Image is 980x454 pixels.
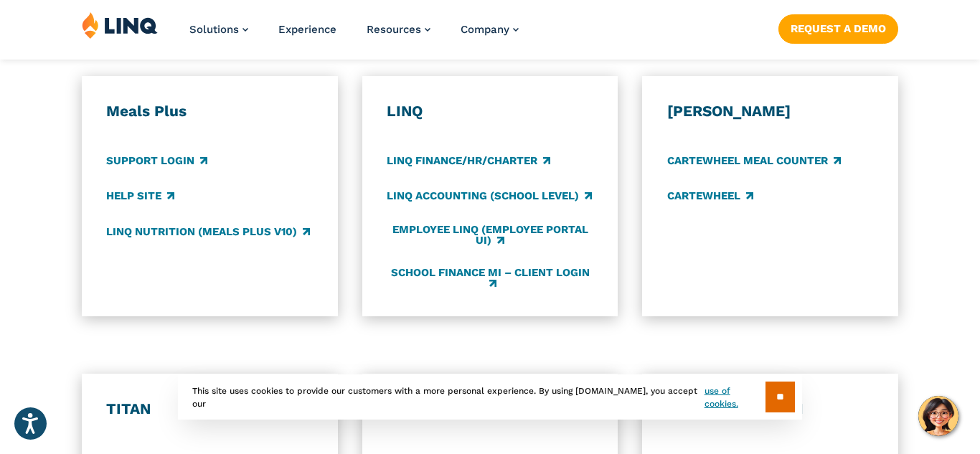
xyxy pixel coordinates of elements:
img: LINQ | K‑12 Software [82,11,158,39]
a: CARTEWHEEL Meal Counter [667,153,841,169]
span: Resources [367,23,421,36]
a: Request a Demo [778,14,898,43]
a: CARTEWHEEL [667,189,753,204]
a: Company [461,23,519,36]
a: LINQ Accounting (school level) [387,189,592,204]
a: LINQ Finance/HR/Charter [387,153,550,169]
a: LINQ Nutrition (Meals Plus v10) [106,224,310,240]
a: Resources [367,23,430,36]
span: Company [461,23,509,36]
a: use of cookies. [705,384,765,410]
button: Hello, have a question? Let’s chat. [918,396,958,436]
span: Solutions [189,23,239,36]
nav: Button Navigation [778,11,898,43]
nav: Primary Navigation [189,11,519,59]
a: Experience [278,23,336,36]
a: Help Site [106,189,174,204]
h3: LINQ [387,102,593,121]
a: School Finance MI – Client Login [387,267,593,290]
a: Support Login [106,153,207,169]
a: Employee LINQ (Employee Portal UI) [387,224,593,247]
h3: Meals Plus [106,102,313,121]
a: Solutions [189,23,248,36]
div: This site uses cookies to provide our customers with a more personal experience. By using [DOMAIN... [178,374,802,420]
h3: [PERSON_NAME] [667,102,874,121]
